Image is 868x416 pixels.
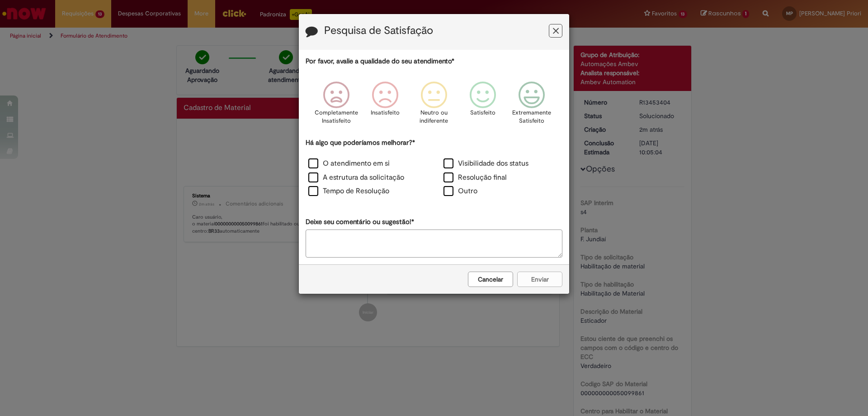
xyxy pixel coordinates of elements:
[443,158,528,169] label: Visibilidade dos status
[470,109,495,117] p: Satisfeito
[306,217,414,227] label: Deixe seu comentário ou sugestão!*
[411,75,457,137] div: Neutro ou indiferente
[308,186,389,196] label: Tempo de Resolução
[362,75,408,137] div: Insatisfeito
[512,109,551,125] p: Extremamente Satisfeito
[306,138,562,199] div: Há algo que poderíamos melhorar?*
[443,186,477,196] label: Outro
[418,109,450,125] p: Neutro ou indiferente
[324,25,433,37] label: Pesquisa de Satisfação
[509,75,555,137] div: Extremamente Satisfeito
[315,109,358,125] p: Completamente Insatisfeito
[313,75,359,137] div: Completamente Insatisfeito
[308,158,390,169] label: O atendimento em si
[306,57,454,66] label: Por favor, avalie a qualidade do seu atendimento*
[371,109,400,117] p: Insatisfeito
[308,172,404,183] label: A estrutura da solicitação
[460,75,506,137] div: Satisfeito
[443,172,507,183] label: Resolução final
[468,272,513,287] button: Cancelar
